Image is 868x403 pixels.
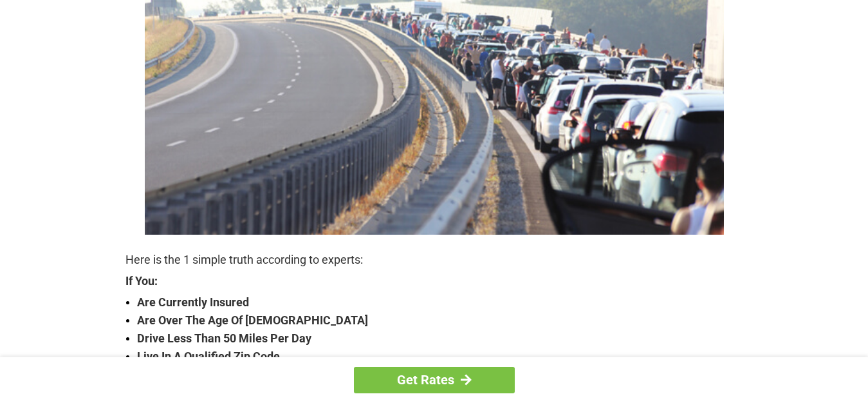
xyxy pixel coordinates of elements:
[137,311,743,329] strong: Are Over The Age Of [DEMOGRAPHIC_DATA]
[137,329,743,348] strong: Drive Less Than 50 Miles Per Day
[137,348,743,366] strong: Live In A Qualified Zip Code
[354,367,515,393] a: Get Rates
[125,275,743,287] strong: If You:
[125,251,743,269] p: Here is the 1 simple truth according to experts:
[137,293,743,311] strong: Are Currently Insured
